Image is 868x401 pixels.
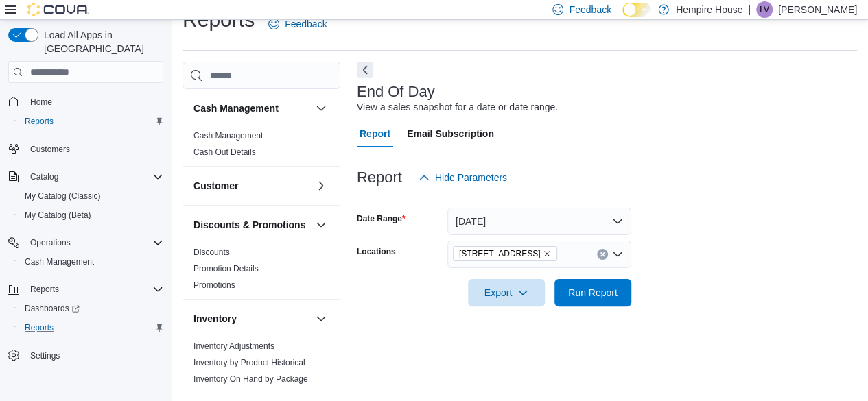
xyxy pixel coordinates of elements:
a: Reports [19,113,59,130]
span: Customers [30,144,70,155]
button: Reports [25,281,64,297]
button: Cash Management [313,100,329,117]
span: Reports [19,113,163,130]
span: Reports [25,281,163,297]
span: Hide Parameters [435,171,507,184]
button: Discounts & Promotions [313,217,329,233]
span: Run Report [568,286,618,300]
div: Discounts & Promotions [183,244,340,299]
label: Locations [357,246,396,257]
button: Export [468,279,545,306]
h3: Inventory [193,312,237,326]
h3: End Of Day [357,84,435,100]
button: Catalog [3,167,169,186]
span: 18 Mill Street West [453,246,558,261]
span: My Catalog (Beta) [19,207,163,223]
button: Run Report [554,279,631,306]
span: Dashboards [25,303,80,314]
label: Date Range [357,213,406,224]
button: Settings [3,345,169,365]
a: Discounts [193,247,230,257]
span: Feedback [285,17,327,31]
span: Inventory by Product Historical [193,357,305,368]
a: Inventory by Product Historical [193,358,305,367]
span: Customers [25,141,163,158]
span: Dashboards [19,300,163,317]
span: Feedback [569,3,611,16]
span: Settings [30,350,60,361]
span: [STREET_ADDRESS] [459,247,541,260]
span: Promotions [193,280,235,291]
button: Customers [3,139,169,159]
button: Customer [313,178,329,194]
nav: Complex example [8,86,163,401]
p: | [748,1,751,18]
p: Hempire House [676,1,742,18]
div: Cash Management [183,127,340,166]
button: Open list of options [612,249,623,260]
button: My Catalog (Beta) [14,206,169,225]
button: Customer [193,179,310,193]
a: Settings [25,348,65,364]
button: Next [357,62,373,78]
button: Operations [3,233,169,252]
a: Dashboards [19,300,85,317]
button: Operations [25,234,76,251]
span: Cash Management [19,254,163,270]
button: Discounts & Promotions [193,218,310,232]
button: Reports [3,280,169,299]
button: Cash Management [14,252,169,271]
span: Load All Apps in [GEOGRAPHIC_DATA] [38,28,163,56]
button: Inventory [313,311,329,327]
a: Promotions [193,280,235,290]
span: My Catalog (Classic) [25,191,101,202]
span: Promotion Details [193,263,259,274]
a: Customers [25,141,75,158]
span: Reports [19,319,163,336]
h3: Cash Management [193,101,279,115]
button: Cash Management [193,101,310,115]
h3: Report [357,169,402,186]
a: Reports [19,319,59,336]
span: Dark Mode [622,17,623,18]
button: Catalog [25,169,64,185]
span: Reports [25,322,54,333]
span: Discounts [193,247,230,258]
button: Clear input [597,249,608,260]
input: Dark Mode [622,3,651,17]
span: Reports [25,116,54,127]
div: Lukas Vanwart [756,1,773,18]
span: Catalog [25,169,163,185]
span: Reports [30,284,59,295]
a: Feedback [263,10,332,38]
span: Export [476,279,537,306]
span: Operations [30,237,71,248]
a: Inventory Adjustments [193,341,274,351]
span: LV [760,1,769,18]
button: Remove 18 Mill Street West from selection in this group [543,250,551,258]
a: Cash Out Details [193,147,256,157]
span: Cash Management [25,256,94,267]
img: Cova [27,3,89,16]
span: Inventory On Hand by Package [193,374,308,385]
button: [DATE] [447,208,631,235]
a: Dashboards [14,299,169,318]
div: View a sales snapshot for a date or date range. [357,100,558,114]
button: Hide Parameters [413,164,513,191]
button: My Catalog (Classic) [14,186,169,206]
a: Inventory On Hand by Package [193,374,308,384]
h1: Reports [183,6,255,34]
p: [PERSON_NAME] [778,1,857,18]
span: My Catalog (Classic) [19,188,163,204]
h3: Customer [193,179,238,193]
span: My Catalog (Beta) [25,210,91,221]
span: Catalog [30,171,58,182]
a: Cash Management [19,254,99,270]
button: Reports [14,112,169,131]
button: Home [3,91,169,111]
a: Home [25,94,58,110]
span: Home [30,97,52,108]
a: My Catalog (Beta) [19,207,97,223]
span: Home [25,93,163,110]
span: Email Subscription [407,120,494,147]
